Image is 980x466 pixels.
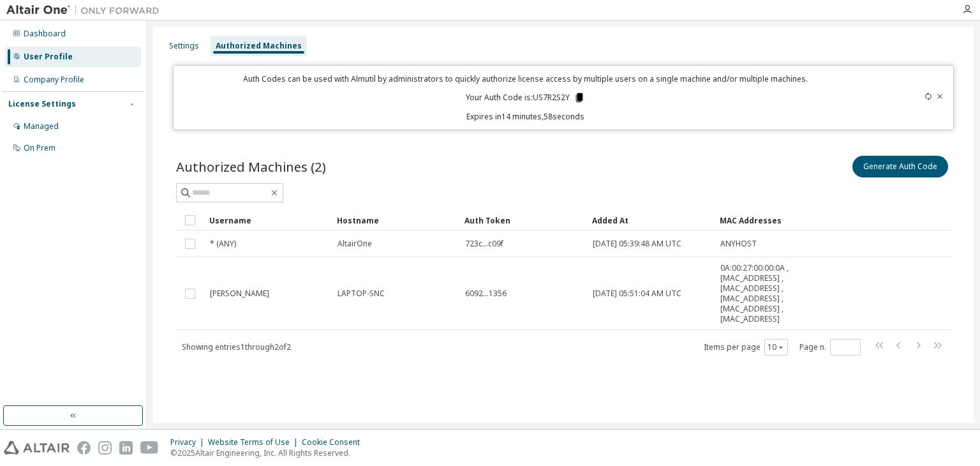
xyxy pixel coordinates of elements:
button: Generate Auth Code [852,156,948,177]
span: LAPTOP-SNC [338,289,385,299]
span: Page n. [799,339,861,356]
p: Auth Codes can be used with Almutil by administrators to quickly authorize license access by mult... [181,73,869,84]
div: Cookie Consent [302,437,367,447]
img: Altair One [6,4,166,17]
div: Privacy [170,437,208,447]
span: Items per page [704,339,788,356]
div: License Settings [8,99,76,109]
div: Authorized Machines [216,41,302,51]
img: youtube.svg [140,441,159,455]
span: 0A:00:27:00:00:0A , [MAC_ADDRESS] , [MAC_ADDRESS] , [MAC_ADDRESS] , [MAC_ADDRESS] , [MAC_ADDRESS] [720,263,816,324]
span: * (ANY) [210,239,236,249]
span: 6092...1356 [465,289,507,299]
div: Website Terms of Use [208,437,302,447]
div: Hostname [337,210,454,230]
span: 723c...c09f [465,239,503,249]
img: instagram.svg [98,441,112,455]
img: facebook.svg [77,441,91,455]
p: © 2025 Altair Engineering, Inc. All Rights Reserved. [170,447,367,458]
div: Auth Token [464,210,582,230]
div: MAC Addresses [720,210,817,230]
div: Company Profile [24,75,84,85]
span: [DATE] 05:39:48 AM UTC [593,239,681,249]
img: altair_logo.svg [4,441,70,455]
div: Dashboard [24,29,66,39]
p: Expires in 14 minutes, 58 seconds [181,111,869,122]
span: [PERSON_NAME] [210,289,269,299]
span: Authorized Machines (2) [176,158,326,176]
div: User Profile [24,52,73,62]
div: Managed [24,121,59,132]
span: [DATE] 05:51:04 AM UTC [593,289,681,299]
div: Settings [169,41,199,51]
span: AltairOne [338,239,372,249]
img: linkedin.svg [119,441,133,455]
p: Your Auth Code is: US7R2S2Y [466,92,585,103]
span: Showing entries 1 through 2 of 2 [182,342,291,352]
button: 10 [768,342,785,352]
div: Added At [592,210,709,230]
div: On Prem [24,143,56,153]
div: Username [209,210,327,230]
span: ANYHOST [720,239,757,249]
